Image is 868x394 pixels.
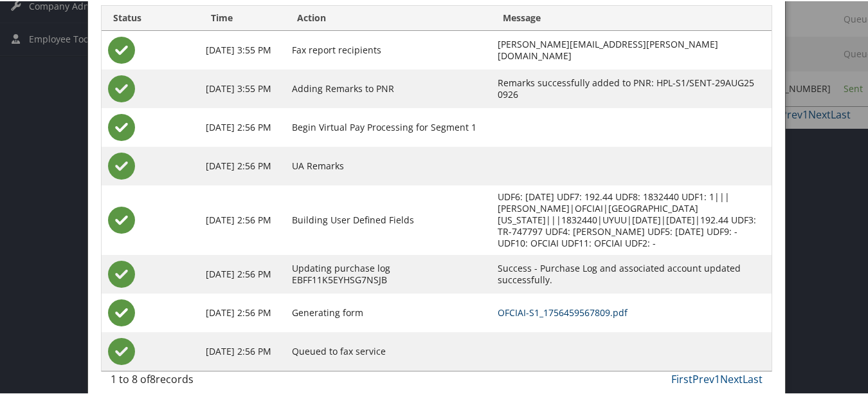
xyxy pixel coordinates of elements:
th: Message: activate to sort column ascending [491,5,772,30]
td: Begin Virtual Pay Processing for Segment 1 [285,107,491,145]
td: [DATE] 2:56 PM [199,184,285,254]
td: Success - Purchase Log and associated account updated successfully. [491,254,772,292]
td: Queued to fax service [285,331,491,370]
td: Adding Remarks to PNR [285,68,491,107]
span: 8 [150,371,156,385]
td: UDF6: [DATE] UDF7: 192.44 UDF8: 1832440 UDF1: 1|||[PERSON_NAME]|OFCIAI|[GEOGRAPHIC_DATA][US_STATE... [491,184,772,254]
td: [PERSON_NAME][EMAIL_ADDRESS][PERSON_NAME][DOMAIN_NAME] [491,30,772,68]
th: Status: activate to sort column ascending [102,5,199,30]
td: [DATE] 3:55 PM [199,30,285,68]
a: 1 [714,371,720,385]
th: Time: activate to sort column ascending [199,5,285,30]
td: Fax report recipients [285,30,491,68]
td: UA Remarks [285,145,491,184]
th: Action: activate to sort column ascending [285,5,491,30]
a: OFCIAI-S1_1756459567809.pdf [498,305,628,317]
td: [DATE] 2:56 PM [199,254,285,292]
td: [DATE] 2:56 PM [199,145,285,184]
a: First [671,371,692,385]
a: Last [743,371,763,385]
td: Updating purchase log EBFF11K5EYHSG7NSJB [285,254,491,292]
td: Generating form [285,292,491,331]
td: [DATE] 2:56 PM [199,331,285,370]
td: Building User Defined Fields [285,184,491,254]
div: 1 to 8 of records [111,370,259,392]
td: [DATE] 3:55 PM [199,68,285,107]
a: Next [720,371,743,385]
td: [DATE] 2:56 PM [199,107,285,145]
td: Remarks successfully added to PNR: HPL-S1/SENT-29AUG25 0926 [491,68,772,107]
td: [DATE] 2:56 PM [199,292,285,331]
a: Prev [692,371,714,385]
